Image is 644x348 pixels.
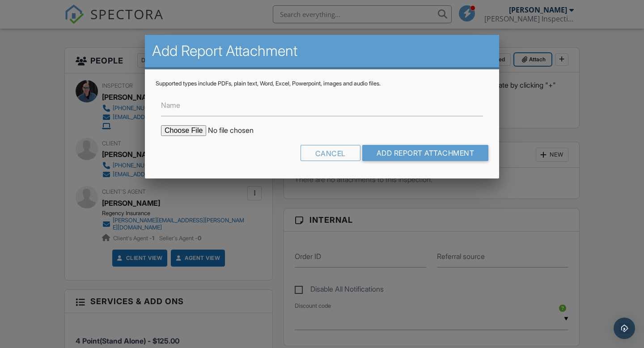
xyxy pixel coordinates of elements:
div: Cancel [301,145,360,161]
input: Add Report Attachment [362,145,489,161]
div: Supported types include PDFs, plain text, Word, Excel, Powerpoint, images and audio files. [156,80,488,87]
div: Open Intercom Messenger [614,318,635,339]
label: Name [161,100,180,110]
h2: Add Report Attachment [152,42,492,60]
